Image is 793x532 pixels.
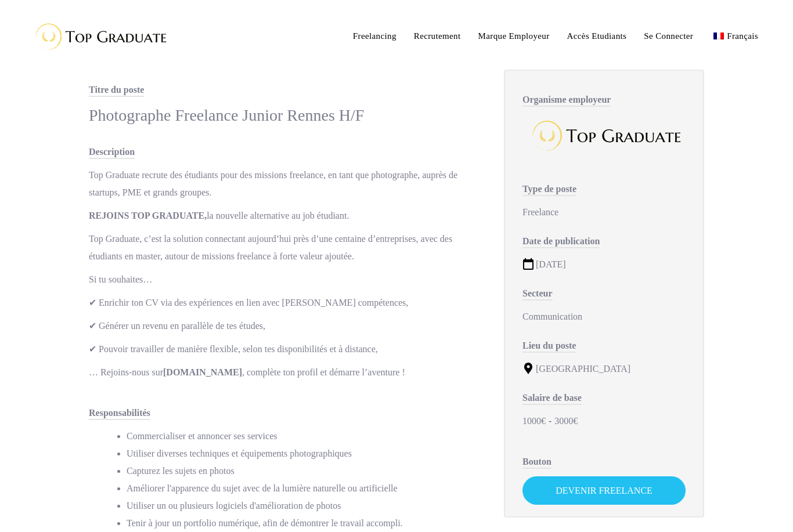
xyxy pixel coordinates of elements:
[89,317,481,335] p: ✔ Générer un revenu en parallèle de tes études,
[522,360,686,378] div: [GEOGRAPHIC_DATA]
[522,341,576,353] span: Lieu du poste
[522,236,600,248] span: Date de publication
[26,17,171,55] img: Top Graduate
[713,32,724,39] img: Français
[89,207,481,225] p: la nouvelle alternative au job étudiant.
[89,408,150,420] span: Responsabilités
[353,31,396,41] span: Freelancing
[727,31,758,41] span: Français
[522,412,686,430] div: 1000€ 3000€
[522,95,611,107] span: Organisme employeur
[522,184,576,196] span: Type de poste
[89,230,481,265] p: Top Graduate, c’est la solution connectant aujourd’hui près d’une centaine d’entreprises, avec de...
[127,515,481,532] li: Tenir à jour un portfolio numérique, afin de démontrer le travail accompli.
[89,211,207,220] strong: REJOINS TOP GRADUATE,
[127,445,481,462] li: Utiliser diverses techniques et équipements photographiques
[644,31,693,41] span: Se Connecter
[522,204,686,221] div: Freelance
[89,167,481,201] p: Top Graduate recrute des étudiants pour des missions freelance, en tant que photographe, auprès d...
[89,364,481,381] p: … Rejoins-nous sur , complète ton profil et démarre l’aventure !
[89,294,481,312] p: ✔ Enrichir ton CV via des expériences en lien avec [PERSON_NAME] compétences,
[163,367,242,377] strong: [DOMAIN_NAME]
[522,308,686,325] div: Communication
[127,428,481,445] li: Commercialiser et annoncer ses services
[567,31,627,41] span: Accès Etudiants
[127,480,481,497] li: Améliorer l'apparence du sujet avec de la lumière naturelle ou artificielle
[127,497,481,515] li: Utiliser un ou plusieurs logiciels d'amélioration de photos
[549,416,552,426] span: -
[414,31,461,41] span: Recrutement
[522,457,552,469] span: Bouton
[478,31,550,41] span: Marque Employeur
[89,271,481,288] p: Si tu souhaites…
[522,288,553,301] span: Secteur
[522,476,686,505] a: Devenir Freelance
[89,341,481,358] p: ✔ Pouvoir travailler de manière flexible, selon tes disponibilités et à distance,
[526,114,683,157] img: Top Graduate
[89,104,481,126] div: Photographe Freelance Junior Rennes H/F
[522,256,686,273] div: [DATE]
[89,147,135,159] span: Description
[127,462,481,480] li: Capturez les sujets en photos
[522,393,582,405] span: Salaire de base
[89,85,144,97] span: Titre du poste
